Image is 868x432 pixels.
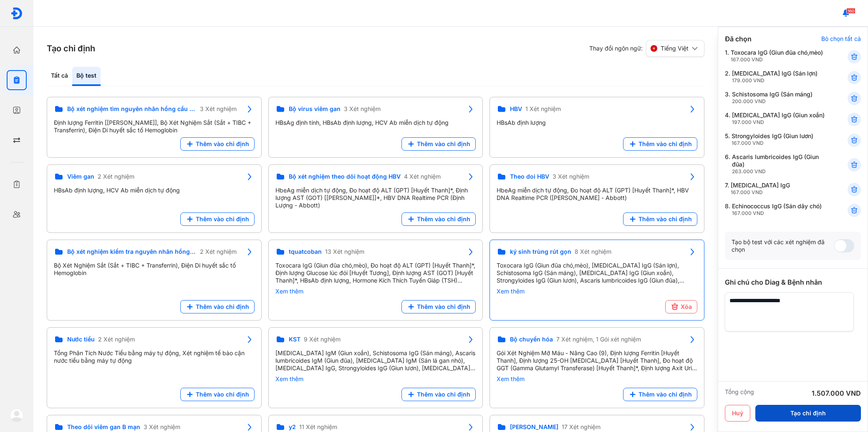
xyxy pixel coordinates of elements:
[732,70,818,84] div: [MEDICAL_DATA] IgG (Sán lợn)
[638,391,692,398] span: Thêm vào chỉ định
[725,405,750,422] button: Huỷ
[638,140,692,148] span: Thêm vào chỉ định
[54,119,255,134] div: Định lượng Ferritin [[PERSON_NAME]], Bộ Xét Nghiệm Sắt (Sắt + TIBC + Transferrin), Điện Di huyết ...
[725,34,752,44] div: Đã chọn
[196,140,249,148] span: Thêm vào chỉ định
[497,375,697,383] div: Xem thêm
[725,202,827,217] div: 8.
[510,423,558,431] span: [PERSON_NAME]
[196,391,249,398] span: Thêm vào chỉ định
[556,336,641,343] span: 7 Xét nghiệm, 1 Gói xét nghiệm
[725,111,827,126] div: 4.
[732,202,822,217] div: Echinococcus IgG (Sán dây chó)
[196,215,249,223] span: Thêm vào chỉ định
[732,168,827,175] div: 263.000 VND
[180,388,255,401] button: Thêm vào chỉ định
[812,388,861,398] div: 1.507.000 VND
[732,119,825,126] div: 197.000 VND
[497,187,697,202] div: HbeAg miễn dịch tự động, Đo hoạt độ ALT (GPT) [Huyết Thanh]*, HBV DNA Realtime PCR ([PERSON_NAME]...
[47,43,95,54] h3: Tạo chỉ định
[732,210,822,217] div: 167.000 VND
[196,303,249,311] span: Thêm vào chỉ định
[72,67,101,86] div: Bộ test
[67,248,197,255] span: Bộ xét nghiệm kiểm tra nguyên nhân hồng cầu nhỏ nh
[289,336,300,343] span: KST
[725,91,827,105] div: 3.
[67,423,140,431] span: Theo dõi viêm gan B mạn
[731,182,790,196] div: [MEDICAL_DATA] IgG
[725,182,827,196] div: 7.
[732,91,812,105] div: Schistosoma IgG (Sán máng)
[200,105,237,113] span: 3 Xét nghiệm
[575,248,611,255] span: 8 Xét nghiệm
[553,173,589,180] span: 3 Xét nghiệm
[67,336,95,343] span: Nước tiểu
[510,173,549,180] span: Theo doi HBV
[404,173,441,180] span: 4 Xét nghiệm
[665,300,697,313] button: Xóa
[275,262,476,284] div: Toxocara IgG (Giun đũa chó,mèo), Đo hoạt độ ALT (GPT) [Huyết Thanh]*, Định lượng Glucose lúc đói ...
[304,336,341,343] span: 9 Xét nghiệm
[725,153,827,175] div: 6.
[510,105,522,113] span: HBV
[417,215,470,223] span: Thêm vào chỉ định
[54,349,255,364] div: Tổng Phân Tích Nước Tiểu bằng máy tự động, Xét nghiệm tế bào cặn nước tiểu bằng máy tự động
[638,215,692,223] span: Thêm vào chỉ định
[732,98,812,105] div: 200.000 VND
[732,111,825,126] div: [MEDICAL_DATA] IgG (Giun xoắn)
[67,105,197,113] span: Bộ xét nghiệm tìm nguyên nhân hồng cầu nhỏ nhược s
[846,8,855,14] span: 160
[98,336,135,343] span: 2 Xét nghiệm
[417,140,470,148] span: Thêm vào chỉ định
[401,137,476,151] button: Thêm vào chỉ định
[67,173,94,180] span: Viêm gan
[589,40,704,57] div: Thay đổi ngôn ngữ:
[180,300,255,313] button: Thêm vào chỉ định
[562,423,601,431] span: 17 Xét nghiệm
[47,67,72,86] div: Tất cả
[725,132,827,147] div: 5.
[275,119,476,126] div: HBsAg định tính, HBsAb định lượng, HCV Ab miễn dịch tự động
[623,388,697,401] button: Thêm vào chỉ định
[525,105,561,113] span: 1 Xét nghiệm
[417,303,470,311] span: Thêm vào chỉ định
[275,288,476,295] div: Xem thêm
[731,189,790,196] div: 167.000 VND
[401,300,476,313] button: Thêm vào chỉ định
[98,173,134,180] span: 2 Xét nghiệm
[289,173,401,180] span: Bộ xét nghiệm theo dõi hoạt động HBV
[821,35,861,43] div: Bỏ chọn tất cả
[623,212,697,226] button: Thêm vào chỉ định
[732,77,818,84] div: 179.000 VND
[732,238,834,253] div: Tạo bộ test với các xét nghiệm đã chọn
[401,388,476,401] button: Thêm vào chỉ định
[275,349,476,372] div: [MEDICAL_DATA] IgM (Giun xoắn), Schistosoma IgG (Sán máng), Ascaris lumbricoides IgM (Giun đũa), ...
[731,56,823,63] div: 167.000 VND
[10,409,23,422] img: logo
[275,375,476,383] div: Xem thêm
[180,212,255,226] button: Thêm vào chỉ định
[732,132,813,147] div: Strongyloides IgG (Giun lươn)
[510,248,571,255] span: ký sinh trùng rút gọn
[289,105,341,113] span: Bộ virus viêm gan
[10,7,23,20] img: logo
[731,49,823,63] div: Toxocara IgG (Giun đũa chó,mèo)
[144,423,180,431] span: 3 Xét nghiệm
[289,248,322,255] span: tquatcoban
[54,262,255,277] div: Bộ Xét Nghiệm Sắt (Sắt + TIBC + Transferrin), Điện Di huyết sắc tố Hemoglobin
[275,187,476,209] div: HbeAg miễn dịch tự động, Đo hoạt độ ALT (GPT) [Huyết Thanh]*, Định lượng AST (GOT) [[PERSON_NAME]...
[200,248,237,255] span: 2 Xét nghiệm
[510,336,553,343] span: Bộ chuyển hóa
[725,70,827,84] div: 2.
[732,140,813,147] div: 167.000 VND
[180,137,255,151] button: Thêm vào chỉ định
[401,212,476,226] button: Thêm vào chỉ định
[325,248,364,255] span: 13 Xét nghiệm
[681,303,692,311] span: Xóa
[497,349,697,372] div: Gói Xét Nghiệm Mỡ Máu - Nâng Cao (9), Định lượng Ferritin [Huyết Thanh], Định lượng 25-OH [MEDICA...
[623,137,697,151] button: Thêm vào chỉ định
[497,119,697,126] div: HBsAb định lượng
[755,405,861,422] button: Tạo chỉ định
[661,45,689,52] span: Tiếng Việt
[725,49,827,63] div: 1.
